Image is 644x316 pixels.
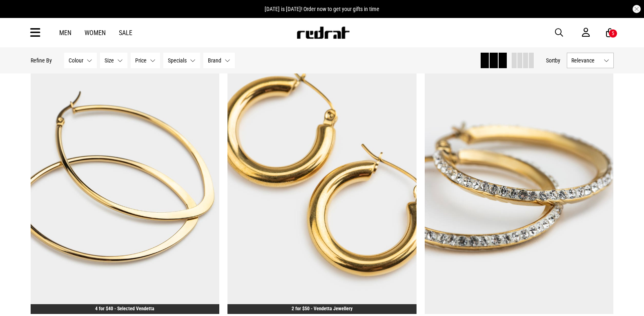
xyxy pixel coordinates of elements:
button: Brand [203,53,235,68]
span: by [555,57,560,64]
img: Redrat logo [296,27,350,39]
span: Relevance [571,57,600,64]
span: Brand [208,57,221,64]
a: Men [59,29,71,37]
img: Vendetta Classic Hoop Earring - 18k Gold Plated in Gold [227,49,417,314]
a: Women [85,29,106,37]
a: 4 for $40 - Selected Vendetta [95,306,154,312]
a: Sale [119,29,132,37]
span: Size [105,57,114,64]
button: Relevance [567,53,614,68]
img: Vendetta Flat Hoop Earrings - 18k Gold Plated in Gold [31,49,220,314]
a: 2 for $50 - Vendetta Jewellery [292,306,352,312]
span: [DATE] is [DATE]! Order now to get your gifts in time [265,6,379,12]
button: Size [100,53,127,68]
button: Sortby [546,56,560,65]
span: Price [135,57,147,64]
img: Vendetta Ice Hoop Earring - 18k Gold Plated in Gold [425,49,614,314]
a: 5 [606,29,614,37]
button: Price [131,53,160,68]
div: 5 [612,31,614,36]
button: Open LiveChat chat widget [7,3,31,28]
p: Refine By [31,57,52,64]
button: Specials [163,53,200,68]
span: Specials [168,57,187,64]
span: Colour [69,57,83,64]
button: Colour [64,53,97,68]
